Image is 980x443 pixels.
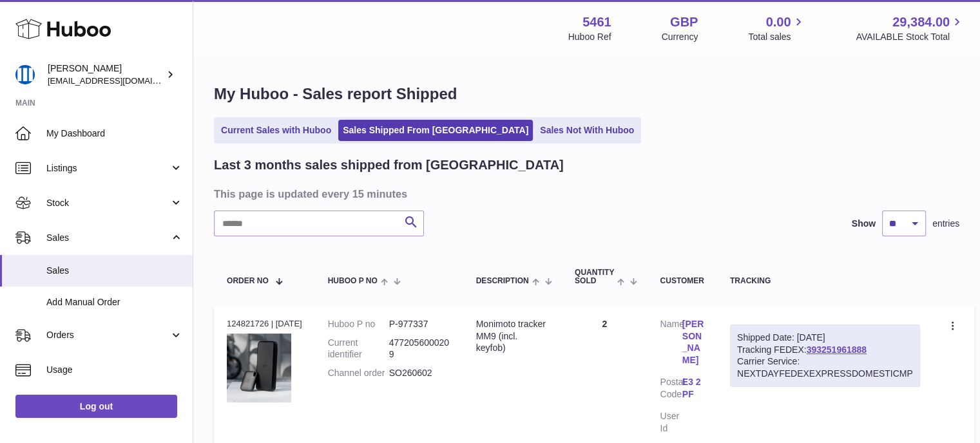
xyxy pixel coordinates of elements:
span: entries [932,218,959,230]
span: Total sales [748,31,805,43]
div: Customer [660,277,704,285]
a: 29,384.00 AVAILABLE Stock Total [856,14,965,43]
div: Tracking [730,277,920,285]
dd: 4772056000209 [389,337,450,361]
strong: GBP [670,14,698,31]
div: Currency [662,31,698,43]
a: Sales Not With Huboo [535,120,639,141]
span: My Dashboard [46,127,183,140]
dt: Channel order [328,367,389,379]
dt: Postal Code [660,376,682,404]
div: Tracking FEDEX: [730,325,920,388]
a: [PERSON_NAME] [682,318,704,367]
h1: My Huboo - Sales report Shipped [214,84,959,104]
dt: Huboo P no [328,318,389,330]
dt: Name [660,318,682,370]
dt: Current identifier [328,337,389,361]
div: [PERSON_NAME] [48,62,164,87]
span: Quantity Sold [575,269,614,285]
a: Current Sales with Huboo [216,120,336,141]
span: Sales [46,265,183,277]
a: E3 2PF [682,376,704,401]
a: Sales Shipped From [GEOGRAPHIC_DATA] [338,120,533,141]
dd: SO260602 [389,367,450,379]
a: 393251961888 [807,344,867,355]
span: Add Manual Order [46,296,183,308]
div: Huboo Ref [568,31,611,43]
img: oksana@monimoto.com [15,65,35,84]
label: Show [852,218,876,230]
span: Listings [46,162,169,174]
span: Orders [46,329,169,341]
span: Description [476,277,529,285]
span: AVAILABLE Stock Total [856,31,965,43]
dd: P-977337 [389,318,450,330]
span: 0.00 [766,14,791,31]
span: Usage [46,364,183,376]
span: [EMAIL_ADDRESS][DOMAIN_NAME] [48,75,189,86]
div: 124821726 | [DATE] [227,318,302,330]
span: Stock [46,197,169,209]
span: Order No [227,277,269,285]
h3: This page is updated every 15 minutes [214,187,956,201]
h2: Last 3 months sales shipped from [GEOGRAPHIC_DATA] [214,156,564,174]
div: Monimoto tracker MM9 (incl. keyfob) [476,318,549,355]
strong: 5461 [582,14,611,31]
div: Shipped Date: [DATE] [737,332,913,344]
span: Sales [46,232,169,244]
div: Carrier Service: NEXTDAYFEDEXEXPRESSDOMESTICMP [737,355,913,380]
a: 0.00 Total sales [748,14,805,43]
span: 29,384.00 [892,14,950,31]
span: Huboo P no [328,277,378,285]
img: 1712818038.jpg [227,334,291,402]
a: Log out [15,395,177,418]
dt: User Id [660,410,682,435]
